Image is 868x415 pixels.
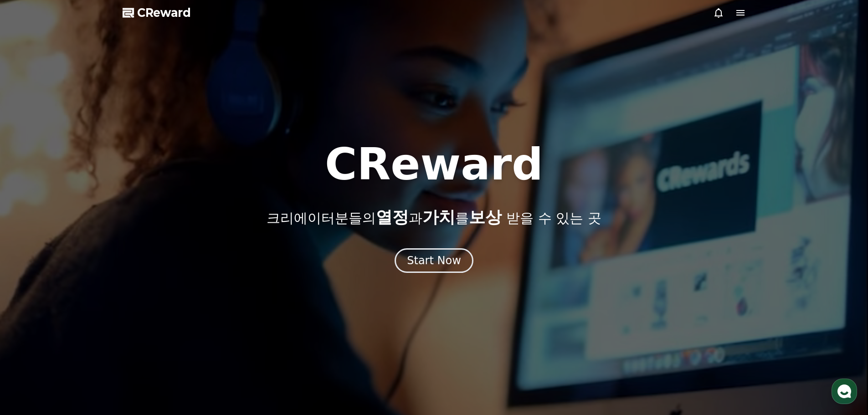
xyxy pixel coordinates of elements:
span: 열정 [376,208,409,226]
span: 홈 [29,302,34,310]
a: 대화 [60,289,118,312]
span: 대화 [83,303,94,310]
div: Start Now [407,253,461,268]
a: CReward [123,5,191,20]
a: 설정 [118,289,175,312]
a: Start Now [395,257,473,266]
span: 보상 [469,208,502,226]
h1: CReward [325,143,543,186]
p: 크리에이터분들의 과 를 받을 수 있는 곳 [267,208,601,226]
button: Start Now [395,248,473,273]
a: 홈 [3,289,60,312]
span: 설정 [141,302,152,310]
span: 가치 [422,208,455,226]
span: CReward [137,5,191,20]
